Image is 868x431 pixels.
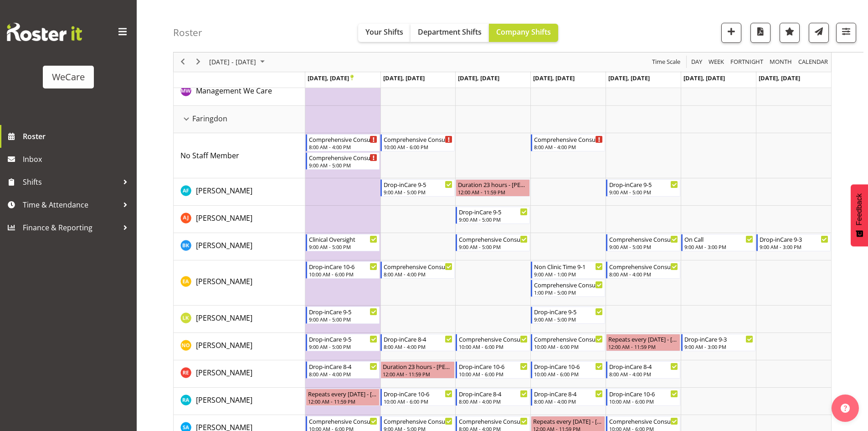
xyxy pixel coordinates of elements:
[309,316,378,323] div: 9:00 AM - 5:00 PM
[534,289,603,296] div: 1:00 PM - 5:00 PM
[174,333,305,360] td: Natasha Ottley resource
[174,360,305,388] td: Rachel Els resource
[531,361,605,379] div: Rachel Els"s event - Drop-inCare 10-6 Begin From Thursday, November 6, 2025 at 10:00:00 AM GMT+13...
[309,307,378,316] div: Drop-inCare 9-5
[196,368,252,378] span: [PERSON_NAME]
[606,334,680,351] div: Natasha Ottley"s event - Repeats every friday - Natasha Ottley Begin From Friday, November 7, 202...
[306,234,380,251] div: Brian Ko"s event - Clinical Oversight Begin From Monday, November 3, 2025 at 9:00:00 AM GMT+13:00...
[797,57,829,68] span: calendar
[174,233,305,260] td: Brian Ko resource
[768,57,794,68] button: Timeline Month
[459,243,528,250] div: 9:00 AM - 5:00 PM
[609,270,678,278] div: 8:00 AM - 4:00 PM
[52,70,85,84] div: WeCare
[196,395,252,405] a: [PERSON_NAME]
[358,24,411,42] button: Your Shifts
[756,234,831,251] div: Brian Ko"s event - Drop-inCare 9-3 Begin From Sunday, November 9, 2025 at 9:00:00 AM GMT+13:00 En...
[606,179,680,197] div: Alex Ferguson"s event - Drop-inCare 9-5 Begin From Friday, November 7, 2025 at 9:00:00 AM GMT+13:...
[606,389,680,406] div: Rachna Anderson"s event - Drop-inCare 10-6 Begin From Friday, November 7, 2025 at 10:00:00 AM GMT...
[380,134,455,151] div: No Staff Member"s event - Comprehensive Consult 10-6 Begin From Tuesday, November 4, 2025 at 10:0...
[365,27,403,37] span: Your Shifts
[306,306,380,324] div: Liandy Kritzinger"s event - Drop-inCare 9-5 Begin From Monday, November 3, 2025 at 9:00:00 AM GMT...
[380,361,455,379] div: Rachel Els"s event - Duration 23 hours - Rachel Els Begin From Tuesday, November 4, 2025 at 12:00...
[309,343,378,350] div: 9:00 AM - 5:00 PM
[534,270,603,278] div: 9:00 AM - 1:00 PM
[760,234,828,244] div: Drop-inCare 9-3
[196,395,252,405] span: [PERSON_NAME]
[384,389,452,398] div: Drop-inCare 10-6
[380,179,455,197] div: Alex Ferguson"s event - Drop-inCare 9-5 Begin From Tuesday, November 4, 2025 at 9:00:00 AM GMT+13...
[180,151,239,161] span: No Staff Member
[306,389,380,406] div: Rachna Anderson"s event - Repeats every monday - Rachna Anderson Begin From Monday, November 3, 2...
[684,334,753,343] div: Drop-inCare 9-3
[173,27,202,38] h4: Roster
[196,85,272,96] a: Management We Care
[309,143,378,151] div: 8:00 AM - 4:00 PM
[729,57,764,68] span: Fortnight
[309,270,378,278] div: 10:00 AM - 6:00 PM
[23,130,132,143] span: Roster
[609,180,678,189] div: Drop-inCare 9-5
[411,24,489,42] button: Department Shifts
[23,221,118,234] span: Finance & Reporting
[759,74,800,82] span: [DATE], [DATE]
[606,261,680,279] div: Ena Advincula"s event - Comprehensive Consult 8-4 Begin From Friday, November 7, 2025 at 8:00:00 ...
[309,334,378,343] div: Drop-inCare 9-5
[208,57,269,68] button: November 2025
[534,343,603,350] div: 10:00 AM - 6:00 PM
[533,74,575,82] span: [DATE], [DATE]
[708,57,725,68] span: Week
[531,306,605,324] div: Liandy Kritzinger"s event - Drop-inCare 9-5 Begin From Thursday, November 6, 2025 at 9:00:00 AM G...
[384,270,452,278] div: 8:00 AM - 4:00 PM
[306,361,380,379] div: Rachel Els"s event - Drop-inCare 8-4 Begin From Monday, November 3, 2025 at 8:00:00 AM GMT+13:00 ...
[309,370,378,378] div: 8:00 AM - 4:00 PM
[196,186,252,196] span: [PERSON_NAME]
[384,416,452,426] div: Comprehensive Consult 9-5
[196,340,252,350] span: [PERSON_NAME]
[681,334,755,351] div: Natasha Ottley"s event - Drop-inCare 9-3 Begin From Saturday, November 8, 2025 at 9:00:00 AM GMT+...
[306,152,380,170] div: No Staff Member"s event - Comprehensive Consult 9-5 Begin From Monday, November 3, 2025 at 9:00:0...
[609,362,678,371] div: Drop-inCare 8-4
[380,389,455,406] div: Rachna Anderson"s event - Drop-inCare 10-6 Begin From Tuesday, November 4, 2025 at 10:00:00 AM GM...
[384,135,452,144] div: Comprehensive Consult 10-6
[23,175,118,189] span: Shifts
[196,340,252,351] a: [PERSON_NAME]
[609,389,678,398] div: Drop-inCare 10-6
[309,153,378,162] div: Comprehensive Consult 9-5
[308,398,378,405] div: 12:00 AM - 11:59 PM
[608,74,650,82] span: [DATE], [DATE]
[174,106,305,133] td: Faringdon resource
[721,23,741,43] button: Add a new shift
[534,262,603,271] div: Non Clinic Time 9-1
[534,362,603,371] div: Drop-inCare 10-6
[174,133,305,178] td: No Staff Member resource
[690,57,704,68] button: Timeline Day
[729,57,765,68] button: Fortnight
[459,207,528,216] div: Drop-inCare 9-5
[308,389,378,398] div: Repeats every [DATE] - [PERSON_NAME]
[384,143,452,151] div: 10:00 AM - 6:00 PM
[769,57,793,68] span: Month
[459,370,528,378] div: 10:00 AM - 6:00 PM
[534,389,603,398] div: Drop-inCare 8-4
[609,370,678,378] div: 8:00 AM - 4:00 PM
[383,362,452,371] div: Duration 23 hours - [PERSON_NAME]
[456,234,530,251] div: Brian Ko"s event - Comprehensive Consult 9-5 Begin From Wednesday, November 5, 2025 at 9:00:00 AM...
[196,213,252,223] a: [PERSON_NAME]
[309,416,378,426] div: Comprehensive Consult 10-6
[7,23,82,41] img: Rosterit website logo
[174,78,305,106] td: Management We Care resource
[456,179,530,197] div: Alex Ferguson"s event - Duration 23 hours - Alex Ferguson Begin From Wednesday, November 5, 2025 ...
[459,416,528,426] div: Comprehensive Consult 8-4
[459,389,528,398] div: Drop-inCare 8-4
[531,134,605,151] div: No Staff Member"s event - Comprehensive Consult 8-4 Begin From Thursday, November 6, 2025 at 8:00...
[651,57,682,68] button: Time Scale
[684,343,753,350] div: 9:00 AM - 3:00 PM
[534,143,603,151] div: 8:00 AM - 4:00 PM
[609,416,678,426] div: Comprehensive Consult 10-6
[458,180,528,189] div: Duration 23 hours - [PERSON_NAME]
[608,343,678,350] div: 12:00 AM - 11:59 PM
[797,57,830,68] button: Month
[608,334,678,343] div: Repeats every [DATE] - [PERSON_NAME]
[855,193,863,225] span: Feedback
